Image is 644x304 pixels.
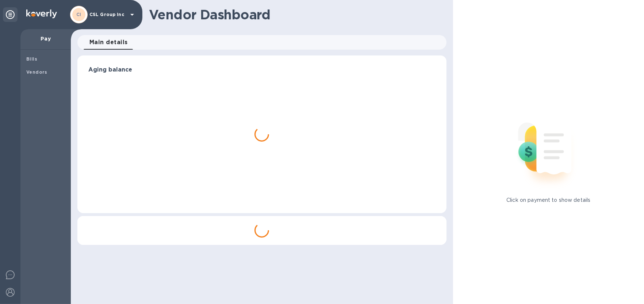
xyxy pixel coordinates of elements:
p: CSL Group Inc [89,12,126,17]
p: Click on payment to show details [506,196,590,204]
b: Bills [26,56,37,62]
b: Vendors [26,69,47,75]
p: Pay [26,35,65,42]
h3: Aging balance [88,66,436,73]
h1: Vendor Dashboard [149,7,441,22]
b: CI [76,12,81,17]
div: Unpin categories [3,7,18,22]
img: Logo [26,9,57,18]
span: Main details [89,37,128,47]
